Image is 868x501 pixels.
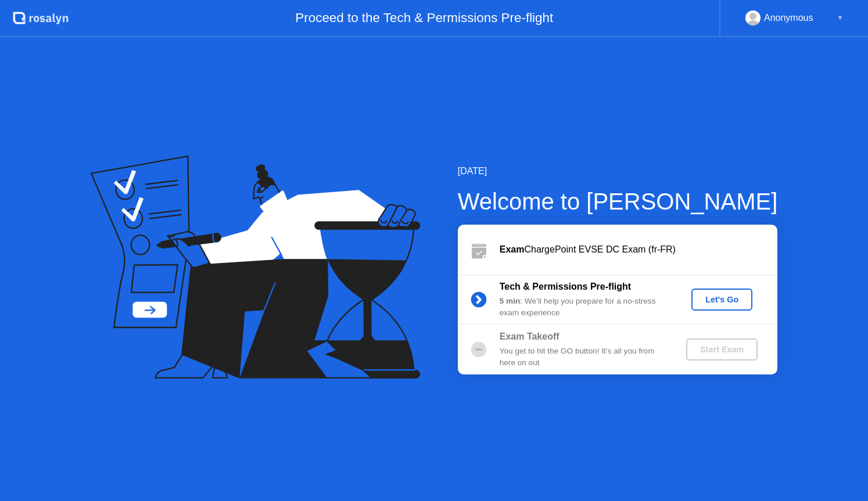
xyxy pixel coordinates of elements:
[691,289,752,311] button: Let's Go
[837,10,843,26] div: ▼
[696,295,748,304] div: Let's Go
[458,164,778,178] div: [DATE]
[500,243,777,257] div: ChargePoint EVSE DC Exam (fr-FR)
[500,282,631,291] b: Tech & Permissions Pre-flight
[458,184,778,219] div: Welcome to [PERSON_NAME]
[500,331,559,341] b: Exam Takeoff
[500,295,667,319] div: : We’ll help you prepare for a no-stress exam experience
[764,10,813,26] div: Anonymous
[686,338,758,361] button: Start Exam
[691,345,753,354] div: Start Exam
[500,345,667,369] div: You get to hit the GO button! It’s all you from here on out
[500,297,521,305] b: 5 min
[500,244,525,254] b: Exam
